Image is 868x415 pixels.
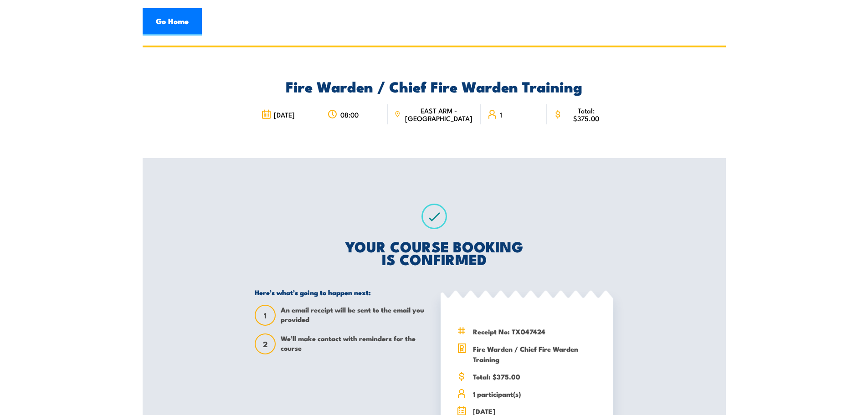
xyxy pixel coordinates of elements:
span: [DATE] [274,111,295,118]
span: An email receipt will be sent to the email you provided [281,305,427,326]
h2: YOUR COURSE BOOKING IS CONFIRMED [255,240,613,265]
span: 08:00 [340,111,359,118]
span: Total: $375.00 [473,371,597,382]
span: Fire Warden / Chief Fire Warden Training [473,343,597,364]
span: EAST ARM - [GEOGRAPHIC_DATA] [403,107,474,122]
span: Total: $375.00 [565,107,607,122]
span: 1 participant(s) [473,389,597,399]
h5: Here’s what’s going to happen next: [255,288,427,297]
span: 2 [256,339,275,349]
h2: Fire Warden / Chief Fire Warden Training [255,80,613,92]
span: 1 [256,311,275,320]
span: 1 [500,111,502,118]
span: We’ll make contact with reminders for the course [281,333,427,354]
span: Receipt No: TX047424 [473,326,597,337]
a: Go Home [143,8,202,36]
